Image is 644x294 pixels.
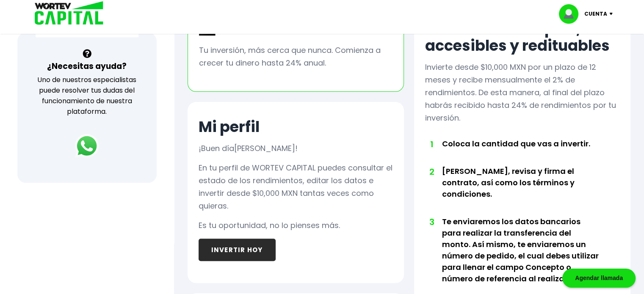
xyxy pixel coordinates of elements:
h3: ¿Necesitas ayuda? [47,60,127,72]
span: [PERSON_NAME] [234,143,295,154]
span: 3 [429,216,434,228]
h2: Mi perfil [199,118,260,135]
h2: Inversiones simples, accesibles y redituables [425,20,619,54]
span: 2 [429,165,434,178]
button: INVERTIR HOY [199,239,276,261]
img: icon-down [607,13,619,15]
li: Coloca la cantidad que vas a invertir. [442,138,600,165]
p: ¡Buen día ! [199,142,298,155]
div: Agendar llamada [562,269,636,288]
img: logos_whatsapp-icon.242b2217.svg [75,134,99,158]
span: 1 [429,138,434,151]
p: Es tu oportunidad, no lo pienses más. [199,219,340,232]
img: profile-image [559,4,584,24]
li: [PERSON_NAME], revisa y firma el contrato, así como los términos y condiciones. [442,165,600,216]
p: En tu perfil de WORTEV CAPITAL puedes consultar el estado de los rendimientos, editar los datos e... [199,162,393,212]
p: Uno de nuestros especialistas puede resolver tus dudas del funcionamiento de nuestra plataforma. [28,74,146,117]
p: Invierte desde $10,000 MXN por un plazo de 12 meses y recibe mensualmente el 2% de rendimientos. ... [425,61,619,124]
p: Tu inversión, más cerca que nunca. Comienza a crecer tu dinero hasta 24% anual. [199,44,392,69]
p: Cuenta [584,8,607,20]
